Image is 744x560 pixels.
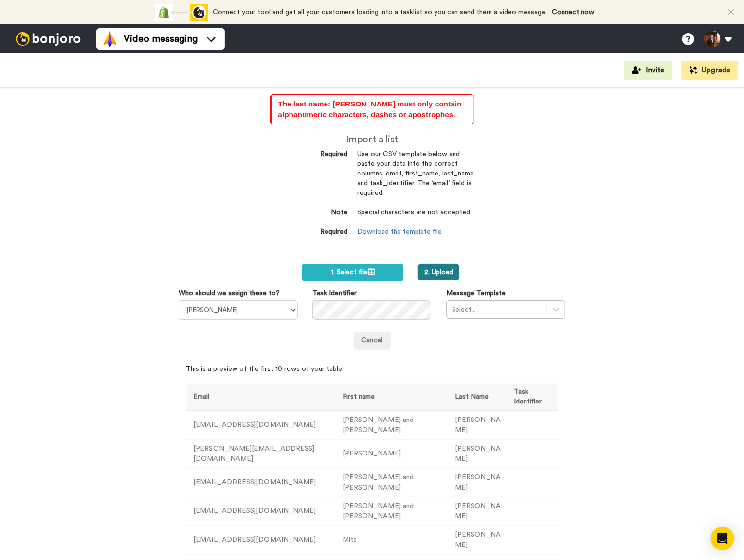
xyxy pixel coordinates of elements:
[186,350,344,374] span: This is a preview of the first 10 rows of your table.
[278,99,468,120] div: The last name: [PERSON_NAME] must only contain alphanumeric characters, dashes or apostrophes.
[335,468,448,497] td: [PERSON_NAME] and [PERSON_NAME]
[270,134,474,145] h2: Import a list
[507,384,558,411] th: Task Identifier
[335,525,448,554] td: Mita
[102,31,118,47] img: vm-color.svg
[448,468,507,497] td: [PERSON_NAME]
[446,288,506,298] label: Message Template
[270,208,348,218] dt: Note
[155,4,208,21] div: animation
[448,439,507,468] td: [PERSON_NAME]
[335,411,448,439] td: [PERSON_NAME] and [PERSON_NAME]
[358,150,474,208] dd: Use our CSV template below and paste your data into the correct columns: email, first_name, last_...
[335,384,448,411] th: First name
[448,497,507,525] td: [PERSON_NAME]
[186,497,335,525] td: [EMAIL_ADDRESS][DOMAIN_NAME]
[335,497,448,525] td: [PERSON_NAME] and [PERSON_NAME]
[711,527,734,550] div: Open Intercom Messenger
[124,32,198,46] span: Video messaging
[552,9,595,16] a: Connect now
[624,61,672,80] button: Invite
[448,525,507,554] td: [PERSON_NAME]
[358,208,474,227] dd: Special characters are not accepted.
[358,228,442,235] a: Download the template file
[270,227,348,237] dt: Required
[213,9,547,16] span: Connect your tool and get all your customers loading into a tasklist so you can send them a video...
[12,32,85,46] img: bj-logo-header-white.svg
[186,384,335,411] th: Email
[179,288,280,298] label: Who should we assign these to?
[270,150,348,159] dt: Required
[186,525,335,554] td: [EMAIL_ADDRESS][DOMAIN_NAME]
[186,468,335,497] td: [EMAIL_ADDRESS][DOMAIN_NAME]
[186,439,335,468] td: [PERSON_NAME][EMAIL_ADDRESS][DOMAIN_NAME]
[186,411,335,439] td: [EMAIL_ADDRESS][DOMAIN_NAME]
[418,264,459,280] button: 2. Upload
[335,439,448,468] td: [PERSON_NAME]
[682,61,738,80] button: Upgrade
[354,332,391,350] a: Cancel
[448,411,507,439] td: [PERSON_NAME]
[331,269,375,276] span: 1. Select file
[448,384,507,411] th: Last Name
[312,288,357,298] label: Task Identifier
